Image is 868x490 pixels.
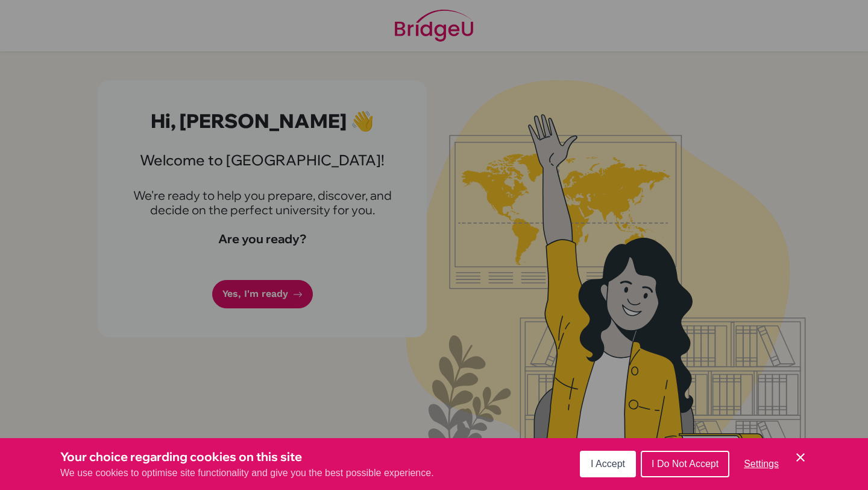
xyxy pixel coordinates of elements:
[60,448,434,466] h3: Your choice regarding cookies on this site
[60,466,434,480] p: We use cookies to optimise site functionality and give you the best possible experience.
[652,459,719,469] span: I Do Not Accept
[591,459,625,469] span: I Accept
[793,450,808,465] button: Save and close
[744,459,779,469] span: Settings
[641,451,729,477] button: I Do Not Accept
[580,451,636,477] button: I Accept
[734,452,788,476] button: Settings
